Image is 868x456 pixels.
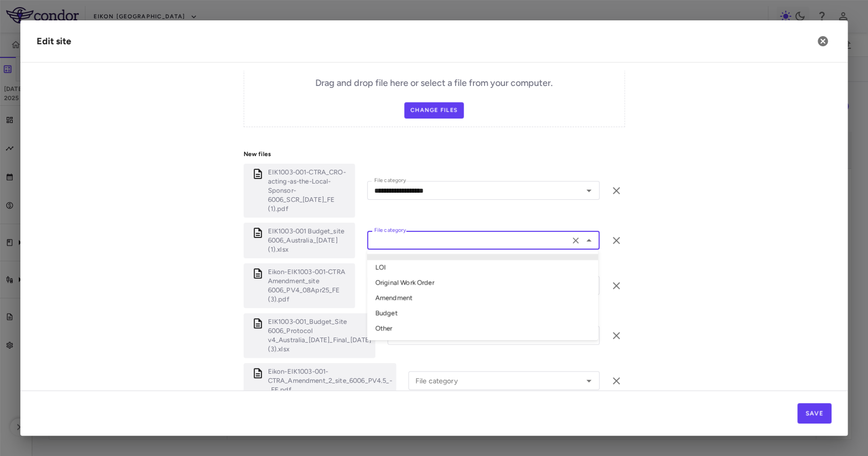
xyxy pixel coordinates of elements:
li: Other [367,321,598,337]
li: Budget [367,306,598,321]
p: Eikon-EIK1003-001-CTRA_Amendment_2_site_6006_PV4.5_-_FE.pdf [268,367,392,394]
label: File category [374,176,406,185]
h6: Drag and drop file here or select a file from your computer. [315,76,553,90]
p: New files [244,149,625,159]
button: Remove [608,182,625,199]
div: Edit site [37,35,71,48]
p: EIK1003-001-CTRA_CRO-acting-as-the-Local-Sponsor-6006_SCR_16May24_FE (1).pdf [268,168,351,214]
button: Remove [608,232,625,249]
li: Original Work Order [367,276,598,291]
p: Eikon-EIK1003-001-CTRA Amendment_site 6006_PV4_08Apr25_FE (3).pdf [268,267,351,304]
button: Save [797,403,831,423]
button: Open [582,184,596,198]
p: EIK1003-001_Budget_Site 6006_Protocol v4_Australia_13 March 2025_Final_07Apr25 (3).xlsx [268,317,372,354]
li: LOI [367,260,598,276]
label: File category [374,226,406,235]
label: Change Files [404,102,464,118]
p: EIK1003-001 Budget_site 6006_Australia_10May2024 (1).xlsx [268,227,351,254]
button: Remove [608,327,625,344]
button: Clear [568,233,583,248]
button: Open [582,374,596,388]
li: Amendment [367,291,598,306]
button: Remove [608,372,625,389]
button: Close [582,233,596,248]
button: Remove [608,277,625,294]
